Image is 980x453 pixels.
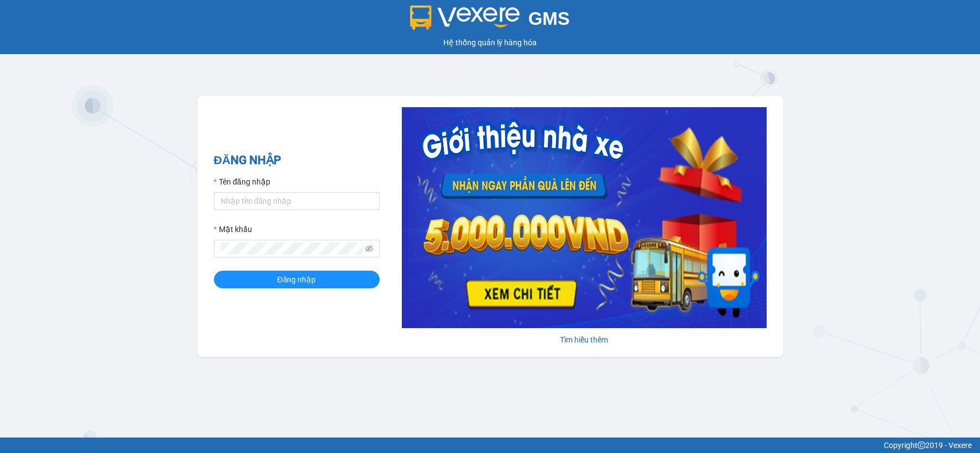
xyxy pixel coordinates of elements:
[214,271,380,288] button: Đăng nhập
[528,8,570,29] span: GMS
[277,273,316,286] span: Đăng nhập
[918,441,925,449] span: copyright
[214,192,380,210] input: Tên đăng nhập
[214,176,270,188] label: Tên đăng nhập
[214,151,380,170] h2: ĐĂNG NHẬP
[402,107,767,328] img: banner-0
[8,439,972,451] div: Copyright 2019 - Vexere
[221,243,363,255] input: Mật khẩu
[3,36,977,49] div: Hệ thống quản lý hàng hóa
[410,6,520,30] img: logo 2
[402,334,767,346] div: Tìm hiểu thêm
[410,17,570,25] a: GMS
[214,223,252,235] label: Mật khẩu
[365,245,373,252] span: eye-invisible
